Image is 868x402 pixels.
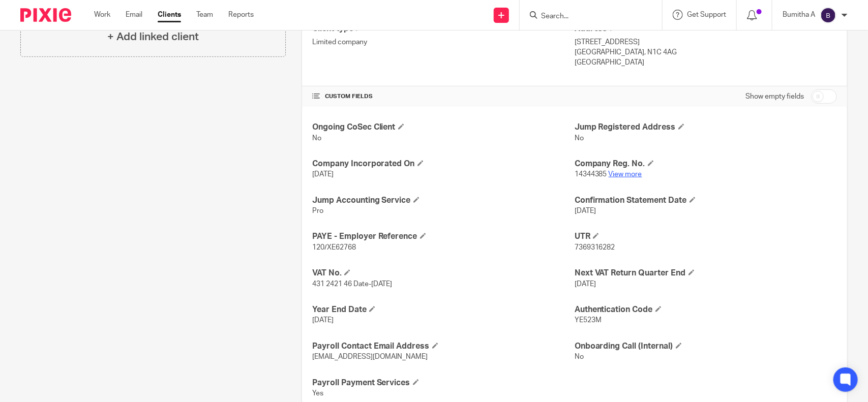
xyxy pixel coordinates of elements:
[575,304,837,315] h4: Authentication Code
[312,378,575,388] h4: Payroll Payment Services
[158,10,181,20] a: Clients
[312,207,323,214] span: Pro
[20,8,71,22] img: Pixie
[107,29,199,45] h4: + Add linked client
[312,281,393,288] span: 431 2421 46 Date-[DATE]
[575,231,837,242] h4: UTR
[609,171,642,178] a: View more
[575,281,596,288] span: [DATE]
[312,244,356,251] span: 120/XE62768
[312,317,334,324] span: [DATE]
[575,122,837,133] h4: Jump Registered Address
[575,341,837,352] h4: Onboarding Call (Internal)
[575,317,602,324] span: YE523M
[687,11,726,18] span: Get Support
[312,195,575,206] h4: Jump Accounting Service
[312,390,323,397] span: Yes
[228,10,254,20] a: Reports
[820,7,836,23] img: svg%3E
[575,207,596,214] span: [DATE]
[312,92,575,101] h4: CUSTOM FIELDS
[312,159,575,169] h4: Company Incorporated On
[575,47,837,57] p: [GEOGRAPHIC_DATA], N1C 4AG
[312,231,575,242] h4: PAYE - Employer Reference
[312,171,334,178] span: [DATE]
[575,353,584,360] span: No
[575,159,837,169] h4: Company Reg. No.
[575,268,837,279] h4: Next VAT Return Quarter End
[312,135,321,142] span: No
[575,57,837,68] p: [GEOGRAPHIC_DATA]
[575,37,837,47] p: [STREET_ADDRESS]
[575,171,607,178] span: 14344385
[312,353,428,360] span: [EMAIL_ADDRESS][DOMAIN_NAME]
[540,12,632,21] input: Search
[575,244,615,251] span: 7369316282
[575,135,584,142] span: No
[312,268,575,279] h4: VAT No.
[745,91,804,102] label: Show empty fields
[312,341,575,352] h4: Payroll Contact Email Address
[196,10,213,20] a: Team
[312,304,575,315] h4: Year End Date
[312,37,575,47] p: Limited company
[575,195,837,206] h4: Confirmation Statement Date
[94,10,110,20] a: Work
[783,10,815,20] p: Bumitha A
[126,10,142,20] a: Email
[312,122,575,133] h4: Ongoing CoSec Client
